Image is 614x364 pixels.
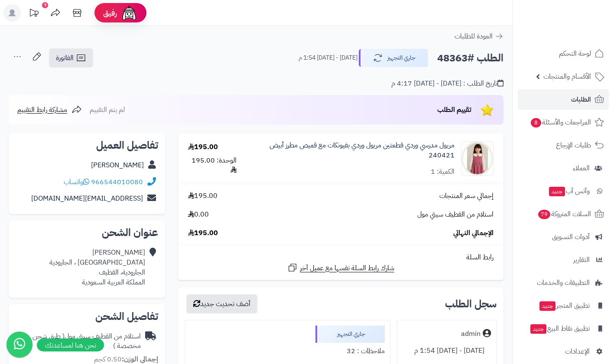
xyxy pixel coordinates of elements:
span: الأقسام والمنتجات [543,70,591,83]
a: واتساب [64,177,89,187]
span: جديد [549,187,565,196]
h2: تفاصيل العميل [16,140,158,150]
a: مشاركة رابط التقييم [17,105,82,115]
div: الوحدة: 195.00 [188,156,237,176]
span: لم يتم التقييم [90,105,125,115]
a: طلبات الإرجاع [518,135,609,156]
span: الفاتورة [56,53,74,63]
h2: الطلب #48363 [437,49,504,67]
div: استلام من القطيف سيتي مول [16,332,141,351]
a: [EMAIL_ADDRESS][DOMAIN_NAME] [31,193,143,204]
h3: سجل الطلب [445,299,497,309]
span: الإعدادات [565,345,590,358]
span: تقييم الطلب [437,105,471,115]
h2: عنوان الشحن [16,227,158,238]
div: تاريخ الطلب : [DATE] - [DATE] 4:17 م [391,79,504,89]
a: مريول مدرسي وردي قطعتين مريول وردي بفيونكات مع قميص مطرز أبيض 240421 [257,140,455,160]
div: ملاحظات : 32 [191,343,385,360]
a: السلات المتروكة79 [518,204,609,224]
a: الفاتورة [49,48,93,67]
span: تطبيق المتجر [539,300,590,312]
a: تحديثات المنصة [23,4,45,24]
div: [DATE] - [DATE] 1:54 م [403,342,491,359]
button: جاري التجهيز [359,49,428,67]
span: الطلبات [571,93,591,105]
a: تطبيق المتجرجديد [518,295,609,316]
span: إجمالي سعر المنتجات [439,191,494,201]
div: 9 [42,2,48,8]
img: logo-2.png [555,24,606,42]
a: 966544010080 [91,177,143,187]
span: التقارير [573,254,590,266]
span: السلات المتروكة [537,208,591,220]
span: وآتس آب [548,185,590,197]
span: أدوات التسويق [552,231,590,243]
h2: تفاصيل الشحن [16,311,158,322]
div: [PERSON_NAME] [GEOGRAPHIC_DATA] ، الجارودية الجارودية، القطيف المملكة العربية السعودية [49,248,145,287]
span: شارك رابط السلة نفسها مع عميل آخر [300,263,394,273]
span: استلام من القطيف سيتي مول [417,210,494,220]
a: [PERSON_NAME] [91,160,144,170]
a: وآتس آبجديد [518,181,609,201]
div: جاري التجهيز [315,326,385,343]
span: تطبيق نقاط البيع [530,322,590,335]
img: ai-face.png [120,4,138,22]
a: التقارير [518,249,609,270]
span: 195.00 [188,228,218,238]
span: العودة للطلبات [455,31,493,42]
span: 8 [531,118,541,128]
a: العملاء [518,158,609,179]
a: الإعدادات [518,341,609,362]
div: admin [461,329,481,339]
span: المراجعات والأسئلة [530,116,591,128]
a: الطلبات [518,89,609,110]
a: لوحة التحكم [518,43,609,64]
span: الإجمالي النهائي [453,228,494,238]
a: التطبيقات والخدمات [518,272,609,293]
div: الكمية: 1 [431,167,455,177]
span: مشاركة رابط التقييم [17,105,67,115]
span: لوحة التحكم [559,48,591,60]
a: المراجعات والأسئلة8 [518,112,609,133]
a: أدوات التسويق [518,227,609,247]
small: [DATE] - [DATE] 1:54 م [299,54,357,62]
a: تطبيق نقاط البيعجديد [518,318,609,339]
span: 0.00 [188,210,209,220]
button: أضف تحديث جديد [186,294,257,313]
span: طلبات الإرجاع [556,139,591,151]
span: جديد [530,324,546,334]
img: 1752852067-1000412619-90x90.jpg [461,141,493,176]
a: العودة للطلبات [455,31,504,42]
span: ( طرق شحن مخصصة ) [32,331,141,351]
span: رفيق [103,8,117,18]
div: 195.00 [188,142,218,152]
span: التطبيقات والخدمات [537,277,590,289]
span: جديد [539,301,556,311]
span: العملاء [573,162,590,174]
span: 79 [538,210,550,219]
span: 195.00 [188,191,218,201]
div: رابط السلة [182,252,500,262]
a: شارك رابط السلة نفسها مع عميل آخر [287,262,394,273]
